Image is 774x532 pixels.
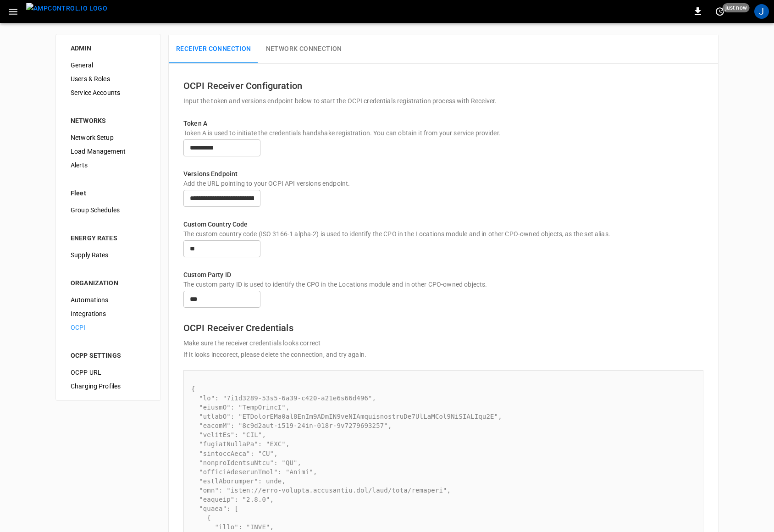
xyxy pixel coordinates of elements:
div: Group Schedules [63,203,153,217]
div: Users & Roles [63,72,153,86]
p: Token A [183,119,703,128]
span: Group Schedules [71,205,146,215]
span: Integrations [71,309,146,319]
span: Alerts [71,161,146,170]
div: ENERGY RATES [71,233,146,243]
div: NETWORKS [71,116,146,125]
span: Supply Rates [71,250,146,260]
div: General [63,58,153,72]
div: Network Setup [63,131,153,144]
h6: OCPI Receiver Credentials [183,321,703,335]
p: The custom party ID is used to identify the CPO in the Locations module and in other CPO-owned ob... [183,280,703,289]
span: Network Setup [71,133,146,143]
button: set refresh interval [713,4,727,19]
div: OCPP URL [63,366,153,379]
span: just now [723,3,750,12]
div: profile-icon [754,4,769,19]
p: Custom Party ID [183,270,703,280]
div: Integrations [63,307,153,321]
div: Automations [63,293,153,307]
img: ampcontrol.io logo [26,3,107,14]
p: Input the token and versions endpoint below to start the OCPI credentials registration process wi... [183,96,703,105]
p: Add the URL pointing to your OCPI API versions endpoint. [183,179,703,188]
div: Fleet [71,188,146,198]
span: Load Management [71,147,146,156]
button: Receiver Connection [169,34,259,64]
div: ORGANIZATION [71,278,146,288]
p: The custom country code (ISO 3166-1 alpha-2) is used to identify the CPO in the Locations module ... [183,229,703,238]
p: Make sure the receiver credentials looks correct [183,338,703,348]
div: Charging Profiles [63,379,153,393]
div: Service Accounts [63,86,153,100]
div: Alerts [63,158,153,172]
span: Automations [71,295,146,305]
span: OCPI [71,323,146,332]
p: If it looks inccorect, please delete the connection, and try again. [183,350,703,359]
p: Token A is used to initiate the credentials handshake registration. You can obtain it from your s... [183,128,703,138]
div: Supply Rates [63,248,153,262]
button: Network Connection [259,34,349,64]
div: OCPI [63,321,153,334]
div: OCPP SETTINGS [71,351,146,360]
div: ADMIN [71,44,146,53]
span: Service Accounts [71,88,146,98]
p: Versions Endpoint [183,169,703,179]
h6: OCPI Receiver Configuration [183,78,703,93]
span: General [71,61,146,70]
span: Users & Roles [71,74,146,84]
span: OCPP URL [71,368,146,377]
span: Charging Profiles [71,382,146,391]
p: Custom Country Code [183,220,703,229]
div: Load Management [63,144,153,158]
